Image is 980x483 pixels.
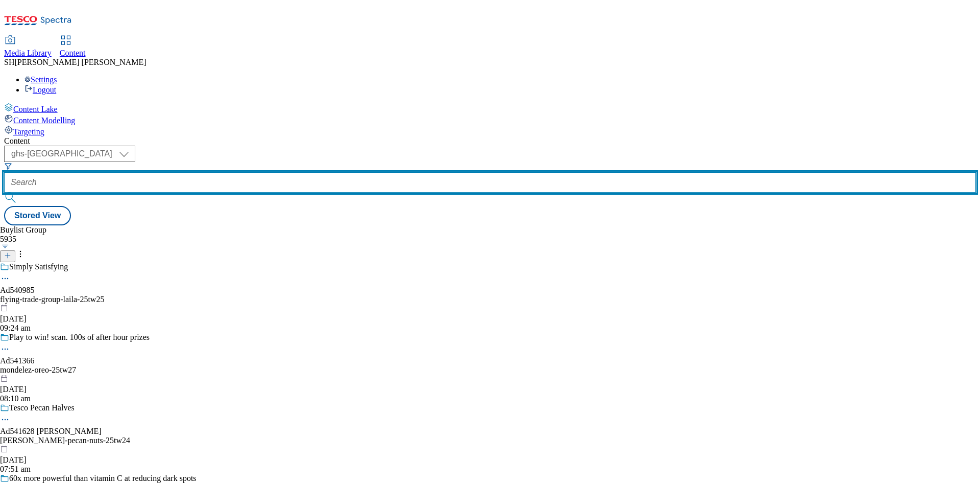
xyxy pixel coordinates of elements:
[13,116,75,125] span: Content Modelling
[9,474,197,483] div: 60x more powerful than vitamin C at reducing dark spots
[4,172,976,193] input: Search
[24,75,57,84] a: Settings
[4,36,52,58] a: Media Library
[4,114,976,125] a: Content Modelling
[13,105,58,113] span: Content Lake
[14,58,146,66] span: [PERSON_NAME] [PERSON_NAME]
[4,103,976,114] a: Content Lake
[60,49,86,57] span: Content
[4,136,976,146] div: Content
[9,262,68,271] div: Simply Satisfying
[9,403,75,412] div: Tesco Pecan Halves
[60,36,86,58] a: Content
[9,333,150,342] div: Play to win! scan. 100s of after hour prizes
[24,85,56,94] a: Logout
[4,125,976,136] a: Targeting
[4,49,52,57] span: Media Library
[4,162,12,170] svg: Search Filters
[13,127,44,136] span: Targeting
[4,58,14,66] span: SH
[4,206,71,225] button: Stored View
